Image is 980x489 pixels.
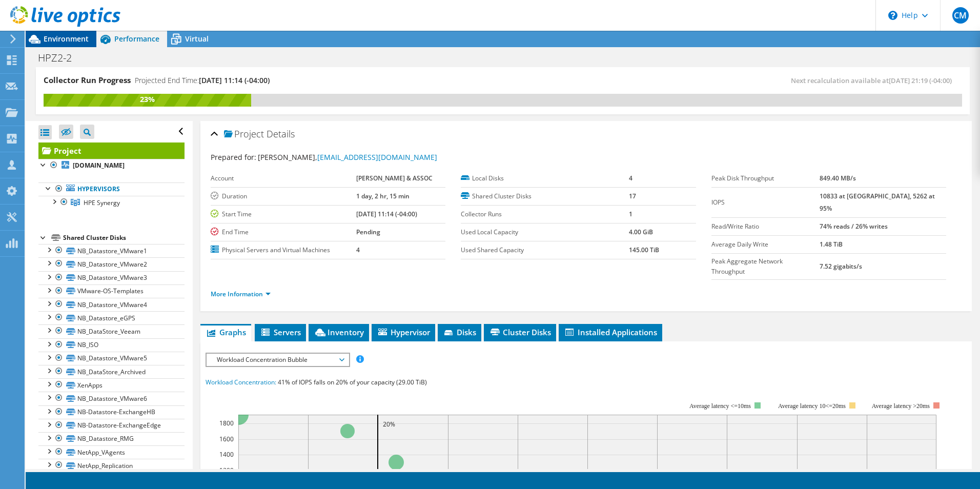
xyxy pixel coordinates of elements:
svg: \n [888,11,897,20]
span: [PERSON_NAME], [258,152,437,162]
span: 41% of IOPS falls on 20% of your capacity (29.00 TiB) [278,378,427,386]
h4: Projected End Time: [135,75,270,86]
b: 74% reads / 26% writes [820,222,888,231]
div: 23% [44,94,251,105]
b: 849.40 MB/s [820,174,856,182]
span: [DATE] 11:14 (-04:00) [199,75,270,85]
a: NB_ISO [38,338,185,352]
span: Installed Applications [564,327,657,337]
label: Start Time [211,209,356,219]
a: NetApp_Replication [38,459,185,472]
span: Workload Concentration: [206,378,276,386]
text: 1600 [219,435,234,443]
label: Collector Runs [461,209,629,219]
a: NB_Datastore_RMG [38,432,185,445]
a: Hypervisors [38,182,185,196]
label: Prepared for: [211,152,256,162]
a: NB_DataStore_Veeam [38,324,185,338]
a: NetApp_VAgents [38,445,185,459]
span: Next recalculation available at [791,76,957,85]
a: NB-Datastore-ExchangeHB [38,405,185,419]
text: 20% [383,420,395,429]
span: Cluster Disks [489,327,551,337]
span: Inventory [314,327,364,337]
b: 4.00 GiB [629,228,653,236]
b: 10833 at [GEOGRAPHIC_DATA], 5262 at 95% [820,192,935,213]
a: NB_Datastore_VMware2 [38,257,185,271]
a: NB_DataStore_Archived [38,365,185,378]
label: Account [211,173,356,184]
span: Project [224,129,264,139]
a: [DOMAIN_NAME] [38,159,185,172]
label: Used Shared Capacity [461,245,629,255]
b: 1 day, 2 hr, 15 min [356,192,410,200]
label: End Time [211,227,356,237]
b: Pending [356,228,380,236]
b: 1.48 TiB [820,240,843,249]
text: 1400 [219,450,234,459]
a: NB-Datastore-ExchangeEdge [38,419,185,432]
label: Physical Servers and Virtual Machines [211,245,356,255]
label: Peak Aggregate Network Throughput [711,256,820,277]
label: Local Disks [461,173,629,184]
span: Hypervisor [377,327,430,337]
b: 145.00 TiB [629,246,659,254]
label: Shared Cluster Disks [461,191,629,201]
a: More Information [211,290,271,298]
label: Peak Disk Throughput [711,173,820,184]
a: NB_Datastore_VMware3 [38,271,185,284]
span: CM [952,7,969,24]
b: 4 [356,246,360,254]
a: NB_Datastore_eGPS [38,311,185,324]
a: NB_Datastore_VMware1 [38,244,185,257]
tspan: Average latency 10<=20ms [778,402,846,410]
a: VMware-OS-Templates [38,284,185,298]
span: Graphs [206,327,246,337]
text: Average latency >20ms [872,402,930,410]
label: IOPS [711,197,820,208]
span: Details [267,128,295,140]
label: Read/Write Ratio [711,221,820,232]
a: HPE Synergy [38,196,185,209]
b: 1 [629,210,632,218]
label: Average Daily Write [711,239,820,250]
a: NB_Datastore_VMware5 [38,352,185,365]
a: [EMAIL_ADDRESS][DOMAIN_NAME] [317,152,437,162]
span: HPE Synergy [84,198,120,207]
h1: HPZ2-2 [33,52,88,64]
a: NB_Datastore_VMware4 [38,298,185,311]
tspan: Average latency <=10ms [689,402,751,410]
b: [DOMAIN_NAME] [73,161,125,170]
span: Disks [443,327,476,337]
label: Duration [211,191,356,201]
a: XenApps [38,378,185,392]
span: Environment [44,34,89,44]
b: 4 [629,174,632,182]
b: 17 [629,192,636,200]
span: Virtual [185,34,209,44]
span: Workload Concentration Bubble [212,354,343,366]
div: Shared Cluster Disks [63,232,185,244]
text: 1800 [219,419,234,427]
text: 1200 [219,466,234,475]
label: Used Local Capacity [461,227,629,237]
b: [DATE] 11:14 (-04:00) [356,210,417,218]
a: NB_Datastore_VMware6 [38,392,185,405]
span: Servers [260,327,301,337]
span: [DATE] 21:19 (-04:00) [889,76,952,85]
b: [PERSON_NAME] & ASSOC [356,174,433,182]
b: 7.52 gigabits/s [820,262,862,271]
span: Performance [114,34,159,44]
a: Project [38,142,185,159]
